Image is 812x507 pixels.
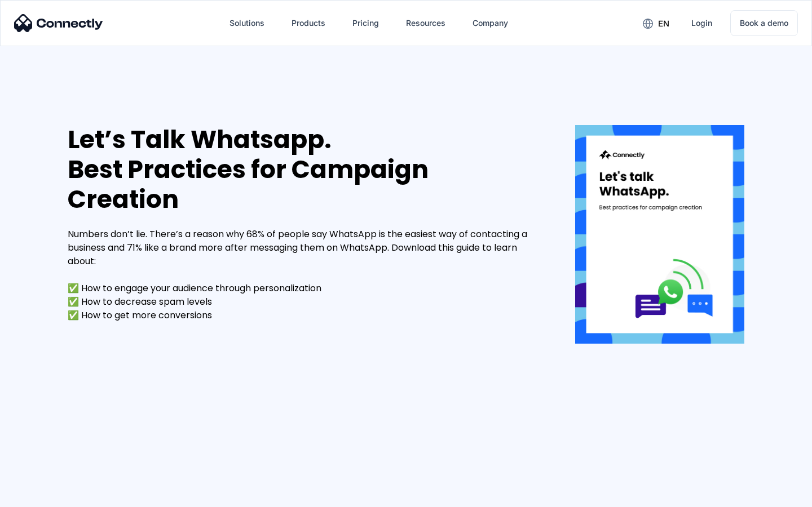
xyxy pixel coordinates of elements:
div: Resources [406,15,445,31]
div: Numbers don’t lie. There’s a reason why 68% of people say WhatsApp is the easiest way of contacti... [68,228,541,322]
a: Pricing [343,10,388,37]
div: en [658,16,669,32]
ul: Language list [23,487,68,503]
aside: Language selected: English [11,487,68,503]
a: Login [682,10,721,37]
div: Solutions [230,15,264,31]
div: Products [292,15,325,31]
div: Let’s Talk Whatsapp. Best Practices for Campaign Creation [68,125,541,214]
div: Login [691,15,712,31]
a: Book a demo [730,10,798,36]
img: Connectly Logo [14,14,103,32]
div: Company [473,15,508,31]
div: Pricing [352,15,379,31]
